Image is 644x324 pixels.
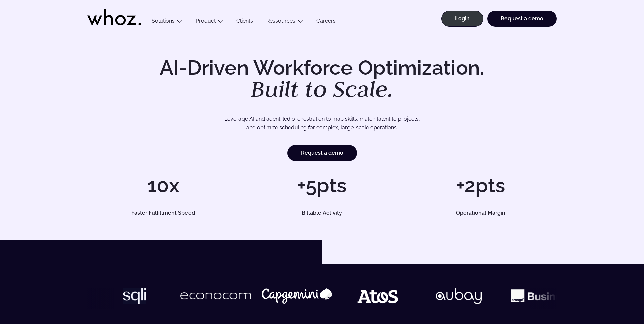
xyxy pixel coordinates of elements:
[266,18,296,24] a: Ressources
[287,145,357,161] a: Request a demo
[254,210,390,216] h5: Billable Activity
[251,74,393,103] em: Built to Scale.
[150,58,494,100] h1: AI-Driven Workforce Optimization.
[405,175,557,195] h1: +2pts
[230,18,260,27] a: Clients
[189,18,230,27] button: Product
[310,18,342,27] a: Careers
[412,210,549,216] h5: Operational Margin
[260,18,310,27] button: Ressources
[95,210,232,216] h5: Faster Fulfillment Speed
[87,175,239,195] h1: 10x
[487,11,557,27] a: Request a demo
[145,18,189,27] button: Solutions
[246,175,398,195] h1: +5pts
[196,18,216,24] a: Product
[441,11,483,27] a: Login
[111,115,533,132] p: Leverage AI and agent-led orchestration to map skills, match talent to projects, and optimize sch...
